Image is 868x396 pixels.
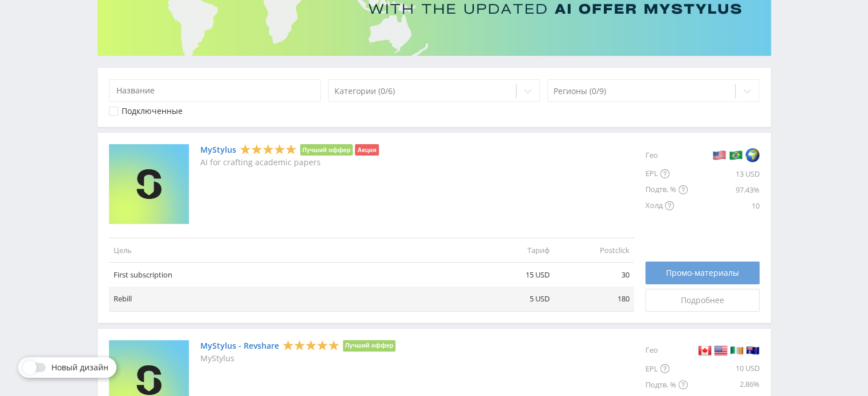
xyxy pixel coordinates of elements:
[645,166,688,182] div: EPL
[109,144,189,224] img: MyStylus
[343,340,396,352] li: Лучший оффер
[688,361,760,377] div: 10 USD
[122,107,183,116] div: Подключенные
[645,377,688,393] div: Подтв. %
[666,268,739,277] span: Промо-материалы
[282,339,340,351] div: 5 Stars
[688,182,760,198] div: 97.43%
[645,340,688,361] div: Гео
[554,287,634,311] td: 180
[645,361,688,377] div: EPL
[109,263,474,287] td: First subscription
[200,341,279,350] a: MyStylus - Revshare
[109,287,474,311] td: Rebill
[474,238,554,262] td: Тариф
[645,144,688,166] div: Гео
[51,363,108,372] span: Новый дизайн
[645,289,760,312] a: Подробнее
[109,79,321,102] input: Название
[109,238,474,262] td: Цель
[681,296,724,305] span: Подробнее
[688,198,760,214] div: 10
[240,144,297,156] div: 5 Stars
[355,144,378,156] li: Акция
[200,158,379,167] p: AI for crafting academic papers
[200,145,236,154] a: MyStylus
[645,262,760,284] a: Промо-материалы
[645,198,688,214] div: Холд
[200,354,396,363] p: MyStylus
[645,182,688,198] div: Подтв. %
[688,377,760,393] div: 2.86%
[554,263,634,287] td: 30
[688,166,760,182] div: 13 USD
[300,144,353,156] li: Лучший оффер
[474,287,554,311] td: 5 USD
[554,238,634,262] td: Postclick
[474,263,554,287] td: 15 USD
